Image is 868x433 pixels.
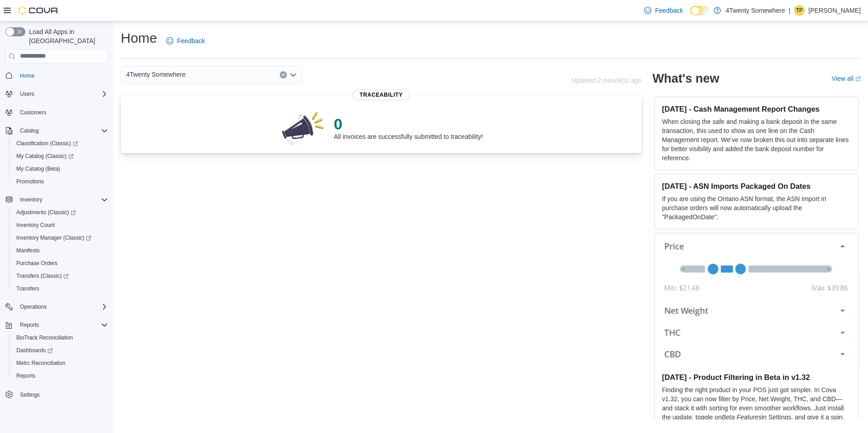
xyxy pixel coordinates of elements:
button: Users [2,88,112,100]
span: TP [796,5,803,16]
a: Purchase Orders [13,258,61,269]
span: Users [16,89,108,99]
a: Dashboards [9,344,112,357]
span: Inventory Count [16,221,55,229]
span: Reports [16,372,35,379]
span: Catalog [20,127,39,134]
button: Inventory Count [9,219,112,231]
span: Home [16,70,108,81]
span: Promotions [16,178,44,185]
span: Settings [20,391,39,399]
span: Transfers (Classic) [13,271,108,281]
button: Operations [16,301,50,312]
a: Adjustments (Classic) [13,207,79,218]
span: BioTrack Reconciliation [16,334,73,341]
h3: [DATE] - ASN Imports Packaged On Dates [662,182,851,191]
div: Tyler Pallotta [794,5,805,16]
button: Home [2,69,112,82]
a: Classification (Classic) [9,137,112,150]
button: Manifests [9,244,112,257]
button: Promotions [9,175,112,188]
span: Adjustments (Classic) [16,209,76,216]
a: Metrc Reconciliation [13,358,69,369]
button: Inventory [2,193,112,206]
button: Purchase Orders [9,257,112,270]
button: BioTrack Reconciliation [9,331,112,344]
button: Open list of options [290,71,297,79]
span: Customers [16,107,108,118]
a: Classification (Classic) [13,138,82,149]
button: Settings [2,388,112,401]
span: Purchase Orders [16,260,58,267]
p: Finding the right product in your POS just got simpler. In Cova v1.32, you can now filter by Pric... [662,385,851,431]
p: | [789,5,790,16]
a: Manifests [13,245,43,256]
span: Manifests [13,245,108,256]
p: If you are using the Ontario ASN format, the ASN Import in purchase orders will now automatically... [662,194,851,221]
span: Home [20,72,35,79]
nav: Complex example [5,65,108,425]
span: Transfers [16,285,39,292]
span: Transfers [13,283,108,294]
p: [PERSON_NAME] [809,5,861,16]
a: Transfers (Classic) [9,270,112,282]
span: Purchase Orders [13,258,108,269]
svg: External link [855,76,861,82]
span: Inventory Manager (Classic) [16,234,91,241]
button: Customers [2,106,112,119]
span: Operations [20,303,47,310]
span: Feedback [177,36,205,45]
input: Dark Mode [690,6,709,15]
button: Transfers [9,282,112,295]
h1: Home [121,29,157,47]
button: Reports [2,319,112,331]
a: My Catalog (Classic) [13,151,77,162]
span: Users [20,90,34,98]
span: Classification (Classic) [16,140,78,147]
span: Reports [13,370,108,381]
a: Adjustments (Classic) [9,206,112,219]
a: Dashboards [13,345,56,356]
button: Catalog [16,125,42,136]
span: Feedback [655,6,683,15]
a: Transfers (Classic) [13,271,72,281]
span: Operations [16,301,108,312]
h3: [DATE] - Product Filtering in Beta in v1.32 [662,373,851,382]
span: Transfers (Classic) [16,272,69,280]
span: 4Twenty Somewhere [126,69,186,80]
div: All invoices are successfully submitted to traceability! [334,115,483,140]
span: Metrc Reconciliation [13,358,108,369]
a: Customers [16,107,50,118]
a: Inventory Manager (Classic) [13,232,95,243]
span: Classification (Classic) [13,138,108,149]
a: My Catalog (Beta) [13,163,64,174]
h2: What's new [652,71,719,86]
span: Reports [16,320,108,330]
p: Updated 2 minute(s) ago [572,77,641,84]
button: Inventory [16,194,46,205]
span: Dashboards [13,345,108,356]
a: Transfers [13,283,43,294]
span: Manifests [16,247,39,254]
button: Clear input [280,71,287,79]
a: Inventory Manager (Classic) [9,231,112,244]
span: Metrc Reconciliation [16,359,65,367]
a: Feedback [163,32,208,50]
p: When closing the safe and making a bank deposit in the same transaction, this used to show as one... [662,117,851,162]
span: Adjustments (Classic) [13,207,108,218]
span: My Catalog (Beta) [13,163,108,174]
span: Dark Mode [690,15,690,16]
span: My Catalog (Beta) [16,165,60,172]
a: Settings [16,389,43,400]
h3: [DATE] - Cash Management Report Changes [662,104,851,113]
span: Reports [20,321,39,329]
em: Beta Features [722,413,762,421]
a: Reports [13,370,39,381]
span: Catalog [16,125,108,136]
img: Cova [18,6,59,15]
span: Inventory [16,194,108,205]
span: My Catalog (Classic) [13,151,108,162]
span: Promotions [13,176,108,187]
span: Traceability [352,89,410,100]
a: Promotions [13,176,48,187]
